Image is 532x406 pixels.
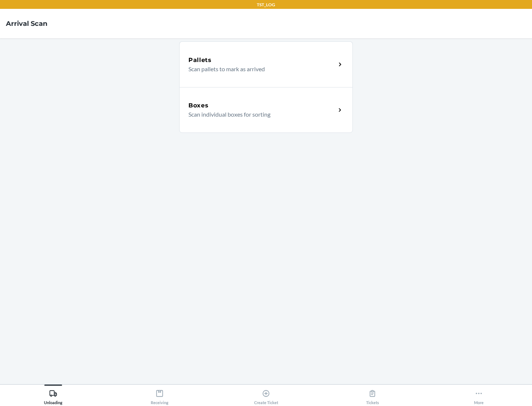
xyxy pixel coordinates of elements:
div: Unloading [44,386,62,405]
p: TST_LOG [257,1,275,8]
a: PalletsScan pallets to mark as arrived [179,41,353,87]
div: More [474,386,484,405]
h5: Boxes [188,101,209,110]
h4: Arrival Scan [6,19,47,28]
button: Create Ticket [213,385,319,405]
div: Tickets [366,386,379,405]
div: Receiving [151,386,168,405]
h5: Pallets [188,56,212,65]
button: More [426,385,532,405]
div: Create Ticket [254,386,278,405]
button: Tickets [319,385,426,405]
p: Scan pallets to mark as arrived [188,65,330,73]
p: Scan individual boxes for sorting [188,110,330,119]
button: Receiving [106,385,213,405]
a: BoxesScan individual boxes for sorting [179,87,353,133]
